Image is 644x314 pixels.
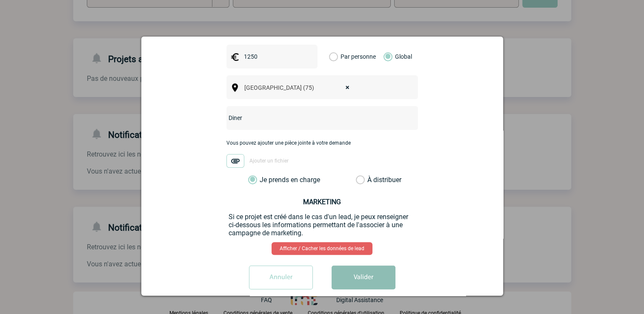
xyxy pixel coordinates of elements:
[229,213,416,237] p: Si ce projet est créé dans le cas d'un lead, je peux renseigner ci-dessous les informations perme...
[384,45,389,69] label: Global
[226,140,418,146] p: Vous pouvez ajouter une pièce jointe à votre demande
[332,265,395,289] button: Valider
[226,112,395,123] input: Nom de l'événement
[249,158,289,164] span: Ajouter un fichier
[329,45,338,69] label: Par personne
[248,176,263,184] label: Je prends en charge
[241,82,358,94] span: Paris (75)
[346,82,349,94] span: ×
[249,265,313,289] input: Annuler
[272,242,372,255] a: Afficher / Cacher les données de lead
[356,176,365,184] label: À distribuer
[242,51,301,62] input: Budget HT
[229,198,416,206] h3: MARKETING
